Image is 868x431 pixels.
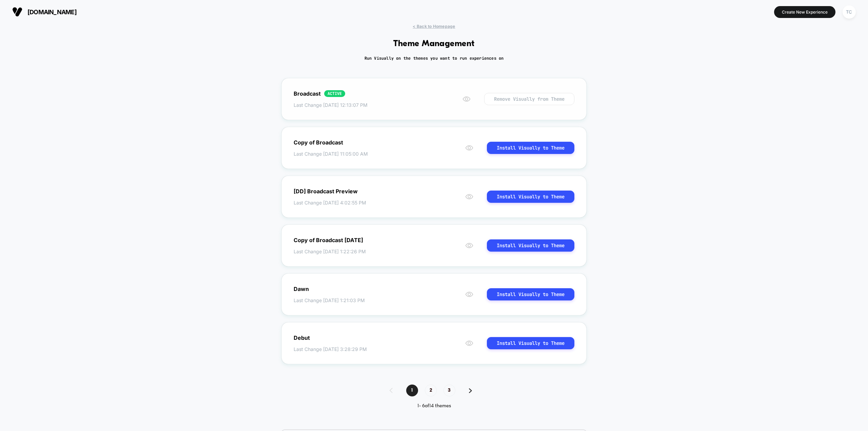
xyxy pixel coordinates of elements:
h2: Run Visually on the themes you want to run experiences on [364,56,504,61]
button: TC [841,5,858,19]
button: Remove Visually from Theme [484,93,574,105]
div: Broadcast [294,90,321,97]
button: Create New Experience [774,6,835,18]
div: Copy of Broadcast [294,139,343,146]
span: 3 [443,385,455,396]
span: Last Change [DATE] 11:05:00 AM [294,151,368,157]
button: Install Visually to Theme [487,337,574,349]
img: Visually logo [12,7,22,17]
h1: Theme Management [393,39,475,49]
button: Install Visually to Theme [487,191,574,203]
div: ACTIVE [324,90,345,97]
div: Copy of Broadcast [DATE] [294,237,363,243]
div: Dawn [294,286,309,292]
span: 2 [425,385,437,396]
button: Install Visually to Theme [487,288,574,300]
button: Install Visually to Theme [487,239,574,252]
span: Last Change [DATE] 1:21:03 PM [294,297,365,303]
div: 1 - 6 of 14 themes [383,403,486,409]
span: Last Change [DATE] 12:13:07 PM [294,102,368,108]
div: TC [843,5,856,19]
img: pagination forward [469,388,472,393]
span: Last Change [DATE] 3:28:29 PM [294,346,367,352]
span: [DOMAIN_NAME] [27,8,77,16]
div: [DD] Broadcast Preview [294,188,358,195]
span: Last Change [DATE] 4:02:55 PM [294,200,382,205]
button: Install Visually to Theme [487,142,574,154]
span: 1 [406,385,418,396]
button: [DOMAIN_NAME] [10,6,79,17]
span: < Back to Homepage [413,24,455,29]
div: Debut [294,334,310,341]
span: Last Change [DATE] 1:22:26 PM [294,249,388,254]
